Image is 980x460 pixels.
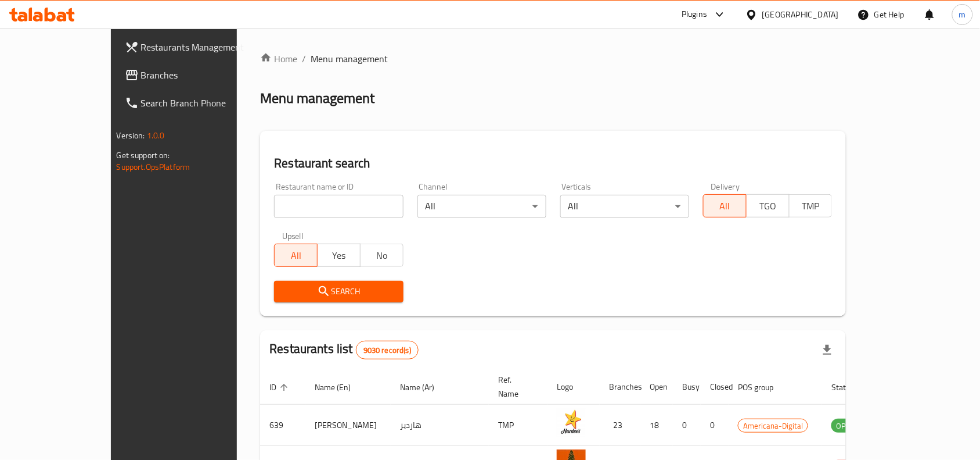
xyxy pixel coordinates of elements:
div: All [560,195,689,218]
div: All [417,195,546,218]
button: All [274,244,318,267]
td: 0 [673,405,701,446]
button: TGO [746,194,790,217]
th: Busy [673,369,701,405]
span: Name (Ar) [400,380,449,394]
th: Open [640,369,673,405]
td: 639 [260,405,305,446]
button: All [703,194,747,217]
td: 0 [701,405,729,446]
th: Branches [600,369,640,405]
img: Hardee's [557,408,586,437]
span: POS group [738,380,788,394]
a: Restaurants Management [116,33,275,61]
td: 23 [600,405,640,446]
span: TGO [751,198,785,215]
span: No [365,247,399,264]
h2: Restaurants list [269,340,419,359]
label: Upsell [282,232,304,240]
div: Plugins [682,8,707,22]
div: [GEOGRAPHIC_DATA] [762,8,839,21]
span: OPEN [831,419,860,433]
span: Search [283,284,394,299]
span: 1.0.0 [147,128,165,143]
td: 18 [640,405,673,446]
a: Branches [116,61,275,89]
button: Yes [317,244,361,267]
span: Name (En) [315,380,366,394]
div: OPEN [831,419,860,433]
li: / [302,52,306,66]
button: No [360,244,403,267]
label: Delivery [711,183,740,191]
a: Home [260,52,297,66]
span: m [959,8,966,21]
span: ID [269,380,291,394]
h2: Menu management [260,89,374,108]
span: Americana-Digital [738,419,808,433]
span: Get support on: [117,148,170,163]
input: Search for restaurant name or ID.. [274,195,403,218]
div: Export file [813,336,841,364]
span: Ref. Name [498,373,534,401]
span: Status [831,380,869,394]
span: Menu management [311,52,388,66]
a: Search Branch Phone [116,89,275,117]
th: Logo [547,369,600,405]
a: Support.OpsPlatform [117,159,190,174]
span: All [279,247,313,264]
span: Branches [141,68,265,82]
h2: Restaurant search [274,155,832,172]
td: TMP [489,405,547,446]
td: هارديز [391,405,489,446]
button: TMP [789,194,833,217]
span: Search Branch Phone [141,96,265,110]
span: Restaurants Management [141,40,265,54]
td: [PERSON_NAME] [305,405,391,446]
span: Yes [322,247,356,264]
span: Version: [117,128,145,143]
button: Search [274,281,403,302]
th: Closed [701,369,729,405]
div: Total records count [356,341,419,359]
span: TMP [794,198,828,215]
nav: breadcrumb [260,52,846,66]
span: 9030 record(s) [356,345,418,356]
span: All [708,198,742,215]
